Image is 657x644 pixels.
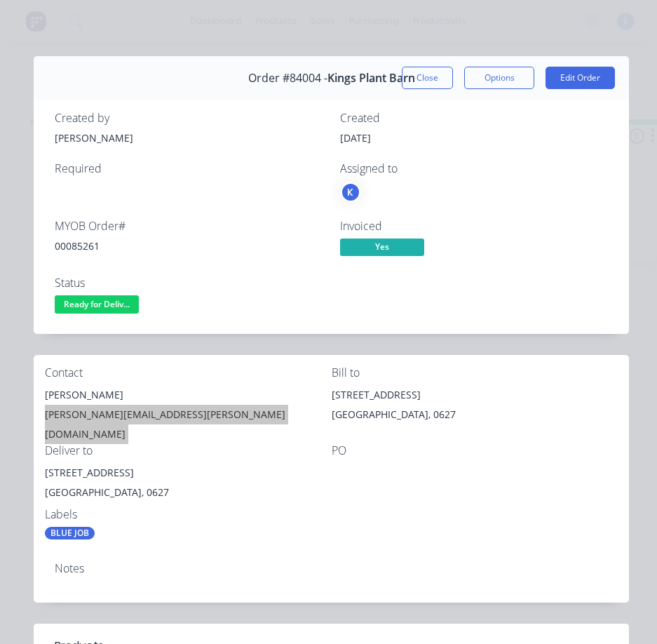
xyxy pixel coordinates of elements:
div: Invoiced [340,220,609,233]
div: Created [340,112,609,125]
div: 00085261 [55,239,323,253]
button: Edit Order [546,67,615,89]
div: Notes [55,562,608,575]
div: [STREET_ADDRESS] [45,463,332,483]
div: [PERSON_NAME] [55,130,323,145]
div: [STREET_ADDRESS] [332,385,618,405]
div: [STREET_ADDRESS][GEOGRAPHIC_DATA], 0627 [332,385,618,430]
div: [STREET_ADDRESS][GEOGRAPHIC_DATA], 0627 [45,463,332,508]
div: MYOB Order # [55,220,323,233]
div: [GEOGRAPHIC_DATA], 0627 [332,405,618,424]
span: Kings Plant Barn [327,72,415,85]
div: Required [55,162,323,175]
div: Labels [45,508,332,521]
div: Bill to [332,366,618,380]
div: Created by [55,112,323,125]
span: Ready for Deliv... [55,295,139,313]
div: Deliver to [45,444,332,457]
button: K [340,182,361,203]
span: [DATE] [340,131,371,145]
div: [GEOGRAPHIC_DATA], 0627 [45,483,332,502]
button: Ready for Deliv... [55,295,139,316]
div: [PERSON_NAME][EMAIL_ADDRESS][PERSON_NAME][DOMAIN_NAME] [45,405,332,444]
span: Order #84004 - [248,72,327,85]
span: Yes [340,239,424,256]
div: [PERSON_NAME][PERSON_NAME][EMAIL_ADDRESS][PERSON_NAME][DOMAIN_NAME] [45,385,332,444]
div: PO [332,444,618,457]
div: Contact [45,366,332,380]
div: Status [55,276,323,290]
div: BLUE JOB [45,527,95,539]
button: Options [464,67,534,89]
button: Close [402,67,453,89]
div: Assigned to [340,162,609,175]
div: [PERSON_NAME] [45,385,332,405]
